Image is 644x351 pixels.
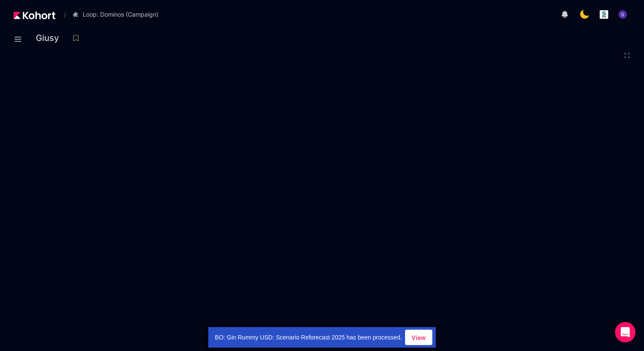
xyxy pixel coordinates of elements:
[83,10,158,19] span: Loop: Dominos (Campaign)
[411,333,426,342] span: View
[615,322,635,342] div: Open Intercom Messenger
[68,7,167,22] button: Loop: Dominos (Campaign)
[208,327,405,348] div: BO: Gin Rummy USD: Scenario Reforecast 2025 has been processed.
[57,10,66,19] span: /
[36,34,64,42] h3: Giusy
[14,12,55,19] img: Kohort logo
[600,10,608,19] img: logo_logo_images_1_20240607072359498299_20240828135028712857.jpeg
[624,52,630,59] button: Fullscreen
[405,330,432,345] button: View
